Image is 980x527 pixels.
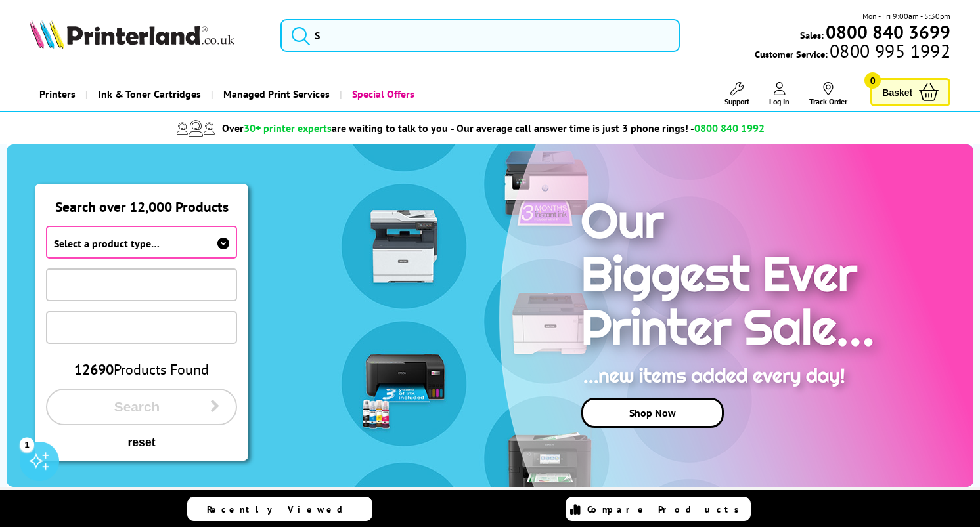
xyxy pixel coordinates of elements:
[724,82,749,106] a: Support
[587,503,746,515] span: Compare Products
[755,45,950,60] span: Customer Service:
[222,121,448,135] span: Over are waiting to talk to you
[280,19,680,52] input: S
[211,77,340,111] a: Managed Print Services
[870,78,950,106] a: Basket 0
[46,360,237,379] div: Products Found
[30,20,234,49] img: Printerland Logo
[74,360,114,379] span: 12690
[451,121,765,135] span: - Our average call answer time is just 3 phone rings! -
[864,72,881,89] span: 0
[809,82,847,106] a: Track Order
[244,121,332,135] span: 30+ printer experts
[64,399,210,415] span: Search
[800,29,824,41] span: Sales:
[581,398,724,428] a: Shop Now
[207,503,356,515] span: Recently Viewed
[46,389,237,425] button: Search
[187,497,372,521] a: Recently Viewed
[340,77,424,111] a: Special Offers
[85,77,211,111] a: Ink & Toner Cartridges
[824,26,950,38] a: 0800 840 3699
[566,497,751,521] a: Compare Products
[98,77,201,111] span: Ink & Toner Cartridges
[35,184,248,216] div: Search over 12,000 Products
[862,10,950,22] span: Mon - Fri 9:00am - 5:30pm
[769,96,790,106] span: Log In
[694,121,765,135] span: 0800 840 1992
[20,437,34,452] div: 1
[30,20,265,51] a: Printerland Logo
[46,435,237,450] button: reset
[30,77,85,111] a: Printers
[724,96,749,106] span: Support
[826,20,950,44] b: 0800 840 3699
[828,45,950,57] span: 0800 995 1992
[882,83,912,101] span: Basket
[54,237,160,250] span: Select a product type…
[769,82,790,106] a: Log In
